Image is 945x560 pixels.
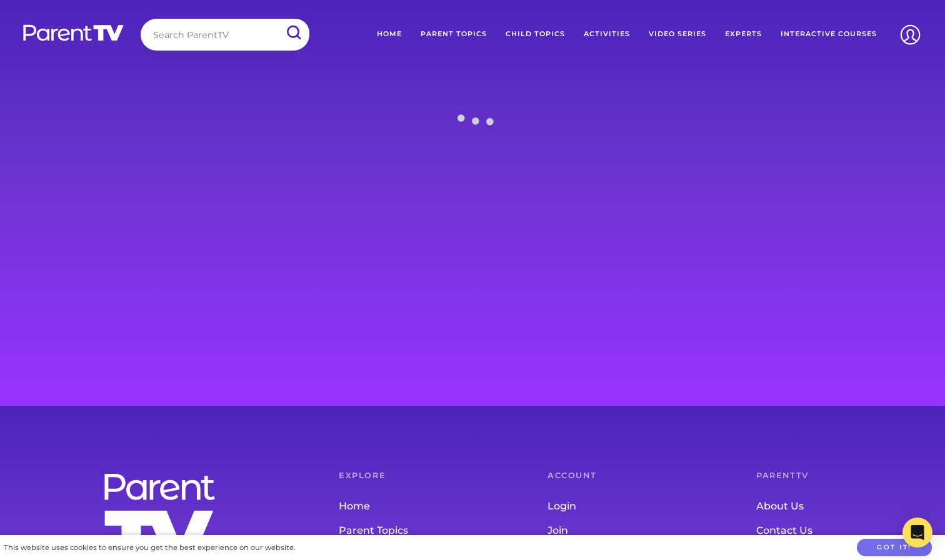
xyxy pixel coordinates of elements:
a: Interactive Courses [771,19,886,50]
div: Open Intercom Messenger [902,518,932,548]
a: Activities [574,19,639,50]
a: Video Series [639,19,716,50]
a: Parent Topics [339,519,497,543]
a: Experts [716,19,771,50]
input: Submit [277,19,309,47]
a: About Us [756,495,915,519]
a: Contact Us [756,519,915,543]
a: Join [547,519,706,543]
img: Account [894,19,926,51]
input: Search ParentTV [141,19,309,51]
h6: Explore [339,472,497,480]
h6: Account [547,472,706,480]
a: Parent Topics [411,19,496,50]
div: This website uses cookies to ensure you get the best experience on our website. [4,541,295,554]
button: Got it! [857,539,932,557]
a: Login [547,495,706,519]
img: parenttv-logo-white.4c85aaf.svg [22,24,125,42]
h6: ParentTV [756,472,915,480]
a: Home [339,495,497,519]
a: Child Topics [496,19,574,50]
a: Home [367,19,411,50]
